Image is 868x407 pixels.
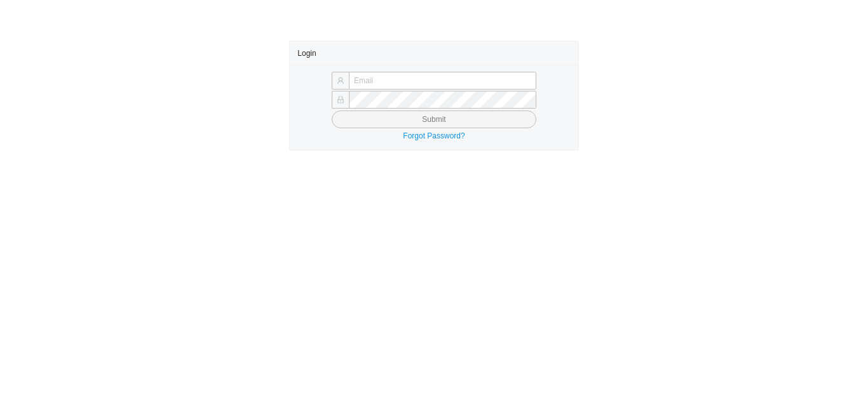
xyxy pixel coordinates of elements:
[337,77,344,84] span: user
[349,72,536,90] input: Email
[403,131,465,140] a: Forgot Password?
[297,41,570,65] div: Login
[332,110,536,128] button: Submit
[337,96,344,103] span: lock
